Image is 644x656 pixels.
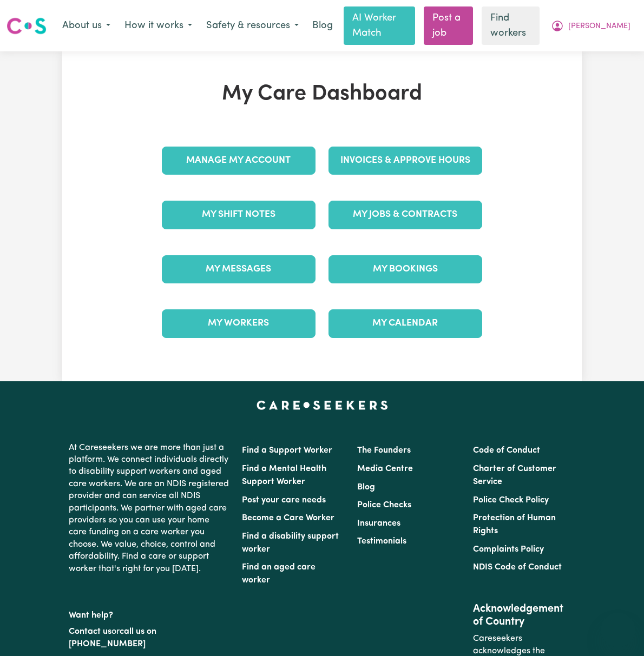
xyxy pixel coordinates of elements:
[162,147,316,175] a: Manage My Account
[357,537,406,546] a: Testimonials
[357,446,411,455] a: The Founders
[117,15,199,37] button: How it works
[328,147,482,175] a: Invoices & Approve Hours
[242,446,332,455] a: Find a Support Worker
[242,532,339,554] a: Find a disability support worker
[473,446,540,455] a: Code of Conduct
[55,15,117,37] button: About us
[357,519,400,528] a: Insurances
[544,15,638,37] button: My Account
[69,605,229,621] p: Want help?
[344,6,415,45] a: AI Worker Match
[357,465,413,473] a: Media Centre
[424,6,473,45] a: Post a job
[306,14,339,38] a: Blog
[69,627,111,636] a: Contact us
[328,309,482,337] a: My Calendar
[482,6,540,45] a: Find workers
[6,16,47,36] img: Careseekers logo
[473,514,556,535] a: Protection of Human Rights
[69,627,156,648] a: call us on [PHONE_NUMBER]
[473,465,556,486] a: Charter of Customer Service
[257,401,388,409] a: Careseekers home page
[473,496,549,505] a: Police Check Policy
[473,602,575,628] h2: Acknowledgement of Country
[69,438,229,579] p: At Careseekers we are more than just a platform. We connect individuals directly to disability su...
[162,309,316,337] a: My Workers
[199,15,306,37] button: Safety & resources
[357,483,375,492] a: Blog
[162,201,316,229] a: My Shift Notes
[162,255,316,283] a: My Messages
[473,563,562,572] a: NDIS Code of Conduct
[69,621,229,654] p: or
[601,613,635,647] iframe: Button to launch messaging window
[473,545,544,554] a: Complaints Policy
[155,82,489,108] h1: My Care Dashboard
[242,563,316,585] a: Find an aged care worker
[242,465,326,486] a: Find a Mental Health Support Worker
[328,201,482,229] a: My Jobs & Contracts
[568,21,630,32] span: [PERSON_NAME]
[6,14,47,38] a: Careseekers logo
[357,501,411,509] a: Police Checks
[328,255,482,283] a: My Bookings
[242,514,334,522] a: Become a Care Worker
[242,496,326,505] a: Post your care needs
